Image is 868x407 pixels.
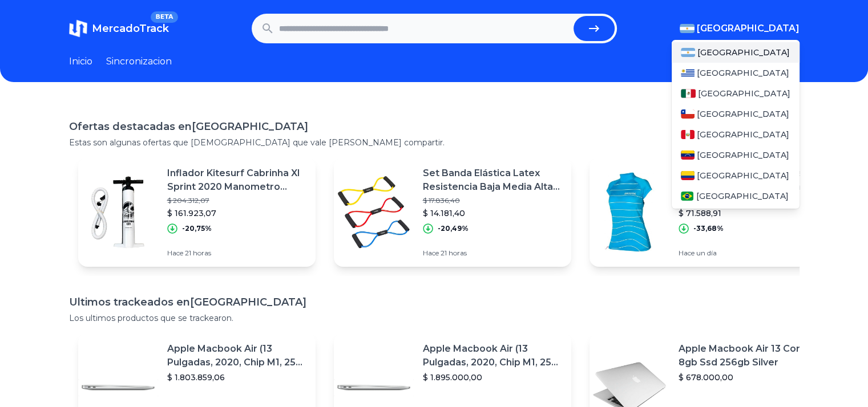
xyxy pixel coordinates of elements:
p: -33,68% [693,224,724,233]
img: Venezuela [681,150,695,160]
img: Uruguay [681,68,695,78]
p: Estas son algunas ofertas que [DEMOGRAPHIC_DATA] que vale [PERSON_NAME] compartir. [69,137,800,148]
p: Hace 21 horas [167,249,306,258]
span: MercadoTrack [92,22,169,35]
p: $ 14.181,40 [423,207,562,219]
a: Colombia[GEOGRAPHIC_DATA] [672,165,800,186]
p: $ 1.895.000,00 [423,372,562,383]
p: $ 71.588,91 [679,207,818,219]
p: Apple Macbook Air 13 Core I5 8gb Ssd 256gb Silver [679,342,818,369]
p: Hace un día [679,249,818,258]
img: Brasil [681,192,694,201]
a: Sincronizacion [106,55,172,68]
span: [GEOGRAPHIC_DATA] [697,47,790,58]
p: -20,49% [438,224,469,233]
a: Featured imageInflador Kitesurf Cabrinha Xl Sprint 2020 Manometro Cuotas$ 204.312,07$ 161.923,07-... [78,157,316,267]
img: Colombia [681,171,695,180]
span: [GEOGRAPHIC_DATA] [697,22,800,35]
button: [GEOGRAPHIC_DATA] [680,22,800,35]
span: [GEOGRAPHIC_DATA] [697,149,789,161]
span: [GEOGRAPHIC_DATA] [697,67,789,79]
img: Argentina [681,48,696,57]
img: Featured image [590,172,669,252]
p: $ 204.312,07 [167,196,306,205]
img: MercadoTrack [69,19,87,38]
a: Uruguay[GEOGRAPHIC_DATA] [672,63,800,83]
img: Mexico [681,89,696,98]
a: Chile[GEOGRAPHIC_DATA] [672,104,800,124]
span: [GEOGRAPHIC_DATA] [698,88,790,99]
p: Hace 21 horas [423,249,562,258]
p: $ 1.803.859,06 [167,372,306,383]
a: Featured imageLycra Mystic Remera Mujer Sin Mangas Kite Surf Rash Vest Sup$ 107.939,91$ 71.588,91... [590,157,827,267]
span: BETA [151,11,177,23]
a: Featured imageSet Banda Elástica Latex Resistencia Baja Media Alta Forma 8$ 17.836,40$ 14.181,40-... [334,157,571,267]
a: Peru[GEOGRAPHIC_DATA] [672,124,800,145]
img: Featured image [334,172,414,252]
p: $ 161.923,07 [167,207,306,219]
p: Set Banda Elástica Latex Resistencia Baja Media Alta Forma 8 [423,166,562,194]
a: Venezuela[GEOGRAPHIC_DATA] [672,145,800,165]
a: Argentina[GEOGRAPHIC_DATA] [672,42,800,63]
a: Inicio [69,55,92,68]
h1: Ultimos trackeados en [GEOGRAPHIC_DATA] [69,294,800,310]
a: MercadoTrackBETA [69,19,169,38]
span: [GEOGRAPHIC_DATA] [697,108,789,120]
img: Featured image [78,172,158,252]
a: Mexico[GEOGRAPHIC_DATA] [672,83,800,104]
p: -20,75% [182,224,212,233]
p: Apple Macbook Air (13 Pulgadas, 2020, Chip M1, 256 Gb De Ssd, 8 Gb De Ram) - Plata [423,342,562,369]
h1: Ofertas destacadas en [GEOGRAPHIC_DATA] [69,119,800,135]
p: $ 678.000,00 [679,372,818,383]
p: Los ultimos productos que se trackearon. [69,312,800,324]
p: Apple Macbook Air (13 Pulgadas, 2020, Chip M1, 256 Gb De Ssd, 8 Gb De Ram) - Plata [167,342,306,369]
img: Argentina [680,24,695,33]
span: [GEOGRAPHIC_DATA] [697,129,789,140]
span: [GEOGRAPHIC_DATA] [696,190,788,202]
p: $ 17.836,40 [423,196,562,205]
span: [GEOGRAPHIC_DATA] [697,170,789,181]
p: Inflador Kitesurf Cabrinha Xl Sprint 2020 Manometro Cuotas [167,166,306,194]
img: Chile [681,109,695,119]
img: Peru [681,130,695,139]
a: Brasil[GEOGRAPHIC_DATA] [672,186,800,206]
